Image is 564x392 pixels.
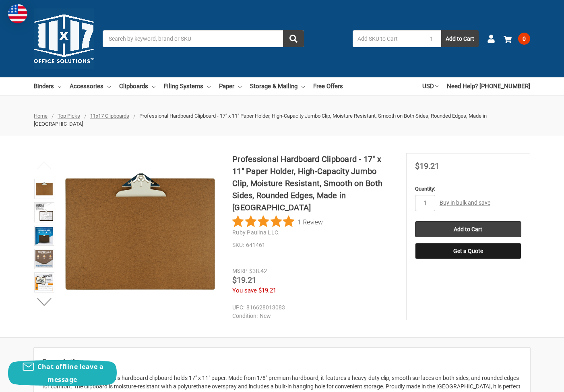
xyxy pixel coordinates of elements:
[32,158,57,174] button: Previous
[32,294,57,310] button: Next
[232,267,248,275] div: MSRP
[232,275,256,285] span: $19.21
[232,216,323,228] button: Rated 5 out of 5 stars from 1 reviews. Jump to reviews.
[297,216,323,228] span: 1 Review
[37,362,103,384] span: Chat offline leave a message
[232,312,389,320] dd: New
[35,227,53,245] img: 17x11 clipboard with 1/8" hardboard material, rounded corners, smooth on both sides, board size 1...
[415,221,521,237] input: Add to Cart
[504,28,530,49] a: 0
[103,30,304,47] input: Search by keyword, brand or SKU
[219,77,242,95] a: Paper
[8,4,27,23] img: duty and tax information for United States
[90,113,129,119] a: 11x17 Clipboards
[164,77,211,95] a: Filing Systems
[415,243,521,259] button: Get a Quote
[232,241,393,249] dd: 641461
[34,113,487,127] span: Professional Hardboard Clipboard - 17" x 11" Paper Holder, High-Capacity Jumbo Clip, Moisture Res...
[232,241,244,249] dt: SKU:
[232,312,258,320] dt: Condition:
[415,161,439,171] span: $19.21
[119,77,155,95] a: Clipboards
[232,303,389,312] dd: 816628013083
[35,180,53,198] img: Professional Hardboard Clipboard - 17" x 11" Paper Holder, High-Capacity Jumbo Clip, Moisture Res...
[34,77,61,95] a: Binders
[250,77,305,95] a: Storage & Mailing
[8,360,117,386] button: Chat offline leave a message
[415,185,521,193] label: Quantity:
[518,33,530,45] span: 0
[447,77,530,95] a: Need Help? [PHONE_NUMBER]
[58,113,80,119] a: Top Picks
[35,274,53,291] img: Professional Hardboard Clipboard - 17" x 11" Paper Holder, High-Capacity Jumbo Clip, Moisture Res...
[498,370,564,392] iframe: Google Customer Reviews
[232,287,257,294] span: You save
[61,153,219,311] img: Professional Hardboard Clipboard - 17" x 11" Paper Holder, High-Capacity Jumbo Clip, Moisture Res...
[35,203,53,221] img: Professional Hardboard Clipboard - 17" x 11" Paper Holder, High-Capacity Jumbo Clip, Moisture Res...
[249,268,267,275] span: $38.42
[42,356,522,368] h2: Description
[441,30,479,47] button: Add to Cart
[258,287,276,294] span: $19.21
[232,229,280,236] a: Ruby Paulina LLC.
[35,250,53,268] img: Professional Hardboard Clipboard - 17" x 11" Paper Holder, High-Capacity Jumbo Clip, Moisture Res...
[232,153,393,214] h1: Professional Hardboard Clipboard - 17" x 11" Paper Holder, High-Capacity Jumbo Clip, Moisture Res...
[313,77,343,95] a: Free Offers
[232,303,244,312] dt: UPC:
[353,30,422,47] input: Add SKU to Cart
[34,113,48,119] a: Home
[70,77,111,95] a: Accessories
[440,199,490,206] a: Buy in bulk and save
[34,8,94,69] img: 11x17.com
[422,77,438,95] a: USD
